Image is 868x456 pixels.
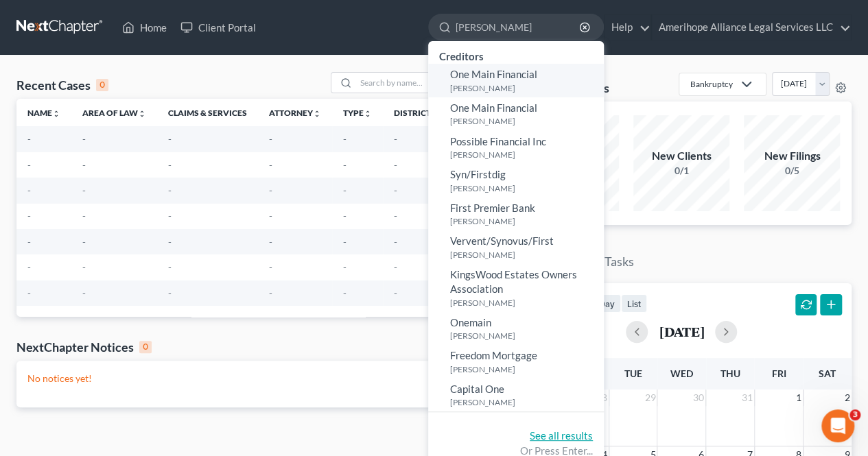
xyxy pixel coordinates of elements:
span: 3 [849,409,860,420]
span: - [82,184,86,196]
a: Nameunfold_more [27,108,60,118]
span: - [82,133,86,145]
a: Possible Financial Inc[PERSON_NAME] [428,131,604,165]
span: First Premier Bank [450,202,535,214]
span: - [82,236,86,248]
a: Vervent/Synovus/First[PERSON_NAME] [428,230,604,264]
a: Capital One[PERSON_NAME] [428,379,604,412]
span: Thu [720,368,740,379]
span: - [343,261,347,273]
a: Client Portal [174,15,263,40]
a: Tasks [592,247,646,277]
span: - [82,287,86,299]
span: - [168,236,172,248]
span: - [27,287,31,299]
span: - [168,184,172,196]
div: New Filings [744,148,840,164]
span: KingsWood Estates Owners Association [450,268,577,295]
span: - [27,261,31,273]
i: unfold_more [364,110,372,118]
span: - [394,184,397,196]
i: unfold_more [313,110,321,118]
a: Typeunfold_more [343,108,372,118]
a: Freedom Mortgage[PERSON_NAME] [428,345,604,379]
i: unfold_more [52,110,60,118]
span: - [27,210,31,221]
span: Wed [670,368,693,379]
div: New Clients [633,148,729,164]
span: - [343,236,347,248]
span: Tue [624,368,642,379]
span: - [343,210,347,221]
span: Onemain [450,316,491,328]
th: Claims & Services [157,99,258,126]
span: Possible Financial Inc [450,135,546,147]
a: See all results [530,429,593,442]
span: - [343,184,347,196]
span: Sat [819,368,836,379]
span: - [343,287,347,299]
div: 0/5 [744,164,840,178]
small: [PERSON_NAME] [450,82,600,94]
small: [PERSON_NAME] [450,149,600,160]
span: - [269,133,272,145]
small: [PERSON_NAME] [450,249,600,261]
a: Home [115,15,174,40]
span: One Main Financial [450,68,537,80]
span: - [394,261,397,273]
span: - [394,210,397,221]
span: - [269,210,272,221]
span: Fri [771,368,786,379]
div: NextChapter Notices [16,339,152,355]
button: day [593,294,621,313]
span: - [269,184,272,196]
a: Onemain[PERSON_NAME] [428,312,604,346]
span: - [343,159,347,171]
a: One Main Financial[PERSON_NAME] [428,64,604,97]
a: First Premier Bank[PERSON_NAME] [428,197,604,231]
div: Recent Cases [16,77,108,93]
span: Vervent/Synovus/First [450,235,554,247]
button: list [621,294,647,313]
a: Districtunfold_more [394,108,439,118]
span: 2 [843,389,852,406]
small: [PERSON_NAME] [450,330,600,341]
span: - [394,159,397,171]
span: - [168,210,172,221]
span: - [343,133,347,145]
span: - [168,261,172,273]
span: - [27,159,31,171]
span: - [82,261,86,273]
span: 1 [795,389,803,406]
h2: [DATE] [659,324,704,339]
span: - [394,133,397,145]
small: [PERSON_NAME] [450,297,600,309]
div: 0/1 [633,164,729,178]
span: One Main Financial [450,101,537,114]
i: unfold_more [138,110,146,118]
span: - [168,287,172,299]
span: - [27,184,31,196]
input: Search by name... [456,14,581,40]
span: 29 [643,389,657,406]
span: - [269,261,272,273]
span: - [82,210,86,221]
span: 30 [692,389,705,406]
span: - [27,236,31,248]
span: - [269,287,272,299]
span: - [269,236,272,248]
span: - [168,133,172,145]
small: [PERSON_NAME] [450,115,600,127]
input: Search by name... [356,73,452,93]
span: - [394,236,397,248]
span: - [394,287,397,299]
span: - [269,159,272,171]
div: 0 [139,341,152,353]
iframe: Intercom live chat [821,409,854,442]
a: Amerihope Alliance Legal Services LLC [652,15,851,40]
a: Help [605,15,650,40]
p: No notices yet! [27,372,487,385]
div: Creditors [428,47,604,64]
small: [PERSON_NAME] [450,182,600,194]
a: Area of Lawunfold_more [82,108,146,118]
